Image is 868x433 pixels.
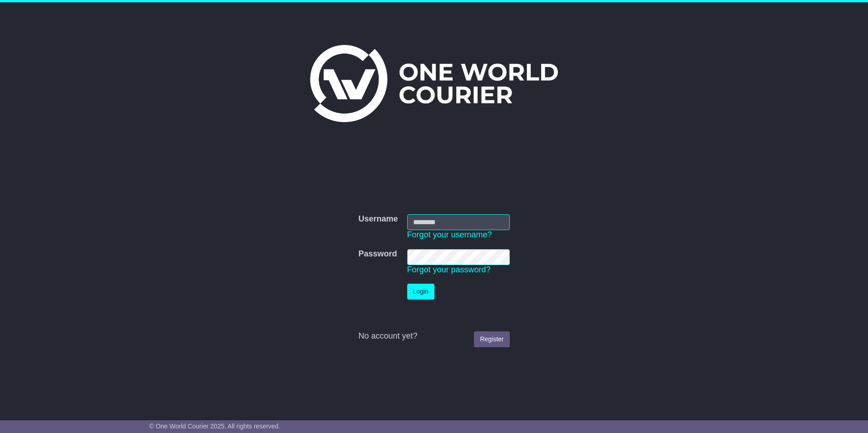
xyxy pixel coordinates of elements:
span: © One World Courier 2025. All rights reserved. [149,423,281,430]
div: No account yet? [358,331,509,341]
img: One World [310,45,558,122]
a: Forgot your password? [407,265,491,274]
label: Username [358,214,398,224]
a: Forgot your username? [407,230,492,239]
label: Password [358,249,397,259]
button: Login [407,284,434,300]
a: Register [474,331,509,347]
